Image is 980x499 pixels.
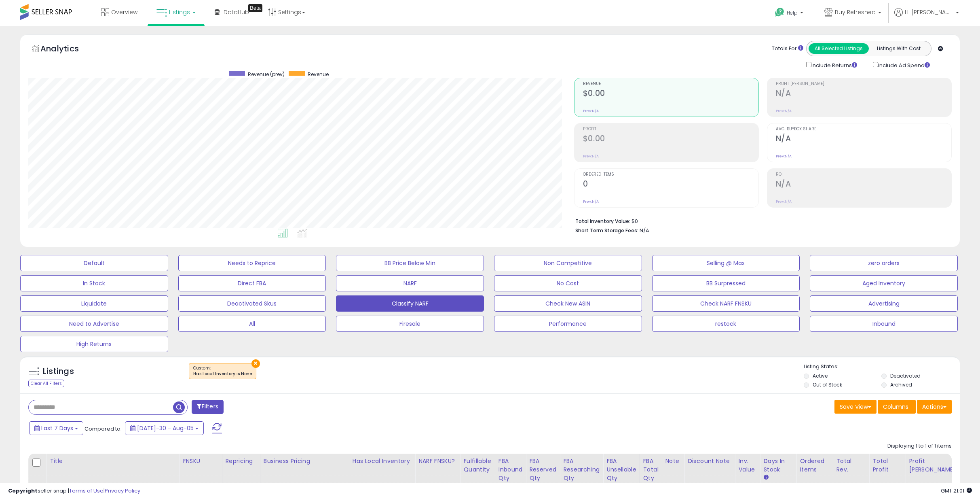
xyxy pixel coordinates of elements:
[776,179,951,190] h2: N/A
[69,487,103,495] a: Terms of Use
[418,457,456,465] div: NARF FNSKU?
[763,474,768,481] small: Days In Stock.
[192,400,223,414] button: Filters
[887,442,952,450] div: Displaying 1 to 1 of 1 items
[563,457,600,482] div: FBA Researching Qty
[583,108,599,113] small: Prev: N/A
[575,218,630,225] b: Total Inventory Value:
[248,71,285,78] span: Revenue (prev)
[494,316,642,332] button: Performance
[776,108,792,113] small: Prev: N/A
[652,295,800,312] button: Check NARF FNSKU
[193,365,252,377] span: Custom:
[43,366,74,377] h5: Listings
[688,457,731,465] div: Discount Note
[652,255,800,271] button: Selling @ Max
[787,9,798,16] span: Help
[111,8,137,16] span: Overview
[20,255,168,271] button: Default
[336,295,484,312] button: Classify NARF
[84,425,122,433] span: Compared to:
[890,372,921,379] label: Deactivated
[800,60,867,70] div: Include Returns
[226,457,257,465] div: Repricing
[583,154,599,159] small: Prev: N/A
[763,457,793,474] div: Days In Stock
[776,154,792,159] small: Prev: N/A
[583,199,599,204] small: Prev: N/A
[776,82,951,86] span: Profit [PERSON_NAME]
[353,457,412,465] div: Has Local Inventory
[583,89,758,100] h2: $0.00
[183,457,219,465] div: FNSKU
[868,43,929,54] button: Listings With Cost
[29,421,83,435] button: Last 7 Days
[224,8,249,16] span: DataHub
[463,457,491,474] div: Fulfillable Quantity
[349,454,415,494] th: CSV column name: cust_attr_2_Has Local Inventory
[336,255,484,271] button: BB Price Below Min
[169,8,190,16] span: Listings
[769,1,811,26] a: Help
[836,457,866,474] div: Total Rev.
[800,457,829,474] div: Ordered Items
[178,255,326,271] button: Needs to Reprice
[494,275,642,291] button: No Cost
[813,372,828,379] label: Active
[776,199,792,204] small: Prev: N/A
[775,7,785,17] i: Get Help
[909,457,957,474] div: Profit [PERSON_NAME]
[776,134,951,145] h2: N/A
[652,275,800,291] button: BB Surpressed
[776,172,951,177] span: ROI
[652,316,800,332] button: restock
[8,487,140,495] div: seller snap | |
[178,295,326,312] button: Deactivated Skus
[872,457,902,474] div: Total Profit
[583,172,758,177] span: Ordered Items
[684,454,735,494] th: CSV column name: cust_attr_5_Discount Note
[575,227,638,234] b: Short Term Storage Fees:
[810,316,958,332] button: Inbound
[494,295,642,312] button: Check New ASIN
[810,275,958,291] button: Aged Inventory
[308,71,329,78] span: Revenue
[20,295,168,312] button: Liquidate
[810,295,958,312] button: Advertising
[178,275,326,291] button: Direct FBA
[776,89,951,100] h2: N/A
[498,457,523,482] div: FBA inbound Qty
[251,359,260,368] button: ×
[248,4,262,12] div: Tooltip anchor
[529,457,556,482] div: FBA Reserved Qty
[28,380,64,387] div: Clear All Filters
[905,8,953,16] span: Hi [PERSON_NAME]
[20,316,168,332] button: Need to Advertise
[494,255,642,271] button: Non Competitive
[890,381,912,388] label: Archived
[336,316,484,332] button: Firesale
[8,487,38,495] strong: Copyright
[583,127,758,132] span: Profit
[867,60,943,70] div: Include Ad Spend
[834,400,877,414] button: Save View
[878,400,916,414] button: Columns
[583,134,758,145] h2: $0.00
[20,336,168,352] button: High Returns
[804,363,960,371] p: Listing States:
[575,216,946,225] li: $0
[105,487,140,495] a: Privacy Policy
[813,381,842,388] label: Out of Stock
[772,45,803,53] div: Totals For
[606,457,636,482] div: FBA Unsellable Qty
[40,43,95,56] h5: Analytics
[41,424,73,432] span: Last 7 Days
[941,487,972,495] span: 2025-08-13 21:01 GMT
[50,457,176,465] div: Title
[583,179,758,190] h2: 0
[193,371,252,377] div: Has Local Inventory is None
[137,424,194,432] span: [DATE]-30 - Aug-05
[894,8,959,26] a: Hi [PERSON_NAME]
[640,227,649,234] span: N/A
[738,457,756,474] div: Inv. value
